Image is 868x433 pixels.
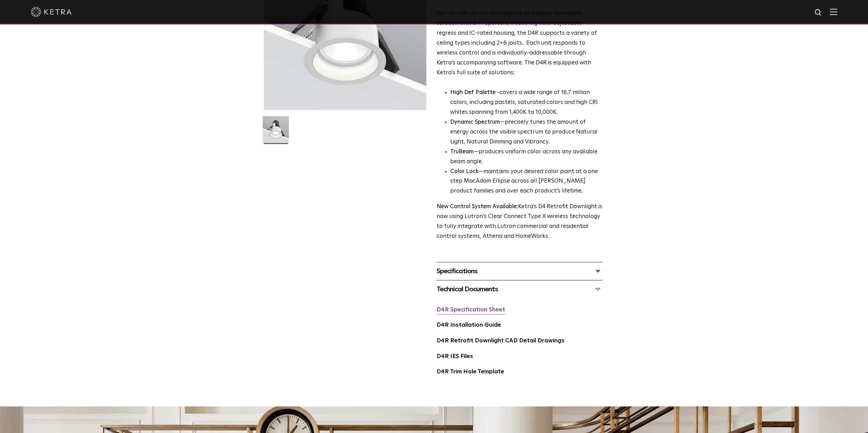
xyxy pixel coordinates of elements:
div: Specifications [437,266,603,277]
img: D4R Retrofit Downlight [263,116,289,148]
img: search icon [814,9,823,17]
p: Ketra’s D4R retrofit downlight is an elegant downlight solution with a 4” aperture. Featuring fie... [437,9,603,78]
a: D4R Trim Hole Template [437,369,504,375]
li: —produces uniform color across any available beam angle. [450,147,603,167]
img: ketra-logo-2019-white [31,7,72,17]
a: D4R Retrofit Downlight CAD Detail Drawings [437,338,564,344]
img: Hamburger%20Nav.svg [830,9,837,15]
strong: High Def Palette - [450,90,500,95]
li: —precisely tunes the amount of energy across the visible spectrum to produce Natural Light, Natur... [450,118,603,147]
div: Technical Documents [437,284,603,295]
strong: Dynamic Spectrum [450,119,500,125]
li: —maintains your desired color point at a one step MacAdam Ellipse across all [PERSON_NAME] produc... [450,167,603,197]
a: D4R IES Files [437,354,473,359]
p: covers a wide range of 16.7 million colors, including pastels, saturated colors and high CRI whit... [450,88,603,118]
a: D4R Installation Guide [437,322,501,328]
p: Ketra’s D4 Retrofit Downlight is now using Lutron’s Clear Connect Type X wireless technology to f... [437,202,603,242]
strong: New Control System Available: [437,204,518,210]
strong: Color Lock [450,169,479,174]
a: D4R Specification Sheet [437,307,505,313]
strong: TruBeam [450,149,474,155]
